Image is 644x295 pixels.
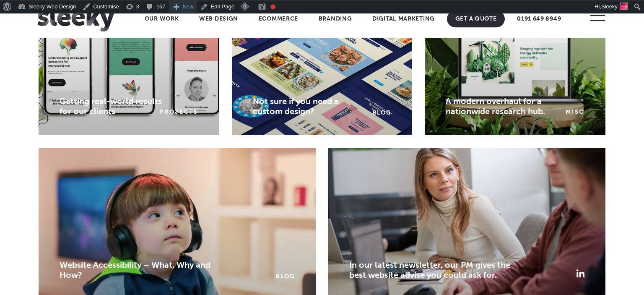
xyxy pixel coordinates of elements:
a: Blog [276,273,295,280]
a: Not sure if you need a custom design? [253,96,339,116]
a: A modern overhaul for a nationwide research hub. [446,96,545,116]
a: Ecommerce [250,10,306,27]
a: 0191 649 8949 [509,10,569,27]
img: Sleeky Web Design Newcastle [38,6,114,31]
a: Branding [310,10,361,27]
a: MISC [566,108,584,116]
a: Blog [373,109,392,116]
a: Getting real-world results for our clients [60,96,162,116]
a: Get A Quote [447,10,505,27]
a: In our latest newsletter, our PM gives the best website advise you could ask for. [349,260,510,280]
div: Focus keyphrase not set [270,4,275,9]
a: Web Design [191,10,247,27]
img: sleeky-avatar.svg [620,3,628,10]
a: Digital Marketing [364,10,443,27]
span: Sleeky [601,3,618,10]
a: Website Accessibility – What, Why and How? [60,260,210,280]
a: Our Work [136,10,187,27]
a: Projects [159,108,198,116]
